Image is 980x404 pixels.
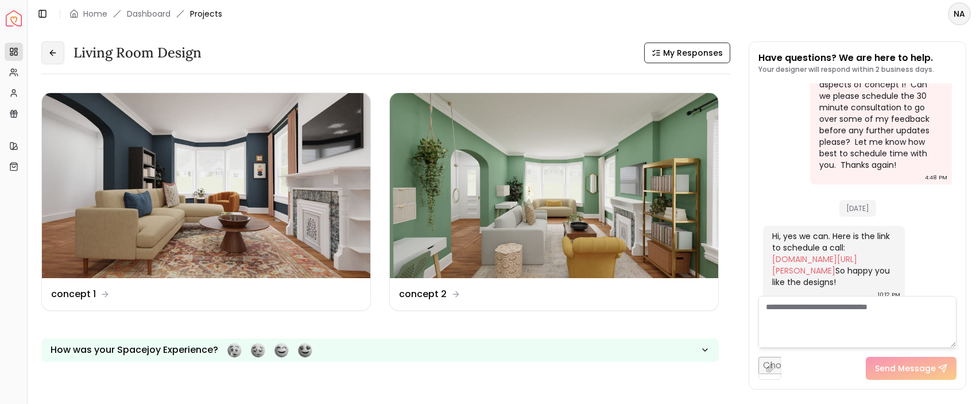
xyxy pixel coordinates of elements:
[69,8,222,20] nav: breadcrumb
[389,93,719,311] a: concept 2concept 2
[41,338,719,362] button: How was your Spacejoy Experience?Feeling terribleFeeling badFeeling goodFeeling awesome
[51,343,218,357] p: How was your Spacejoy Experience?
[644,43,730,63] button: My Responses
[663,47,723,59] span: My Responses
[925,172,947,183] div: 4:48 PM
[51,287,96,301] dd: concept 1
[819,44,940,171] div: Hi [PERSON_NAME], Thanks so much for sending the design concepts. I like a lot of the aspects of ...
[190,8,222,20] span: Projects
[390,93,718,278] img: concept 2
[41,93,371,311] a: concept 1concept 1
[6,10,22,26] a: Spacejoy
[6,10,22,26] img: Spacejoy Logo
[772,253,857,276] a: [DOMAIN_NAME][URL][PERSON_NAME]
[83,8,107,20] a: Home
[772,230,893,288] div: Hi, yes we can. Here is the link to schedule a call: So happy you like the designs!
[948,2,971,25] button: NA
[758,51,934,65] p: Have questions? We are here to help.
[758,65,934,74] p: Your designer will respond within 2 business days.
[399,287,447,301] dd: concept 2
[878,289,900,301] div: 10:12 PM
[949,3,970,24] span: NA
[42,93,370,278] img: concept 1
[839,200,876,217] span: [DATE]
[73,44,202,62] h3: Living Room design
[127,8,171,20] a: Dashboard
